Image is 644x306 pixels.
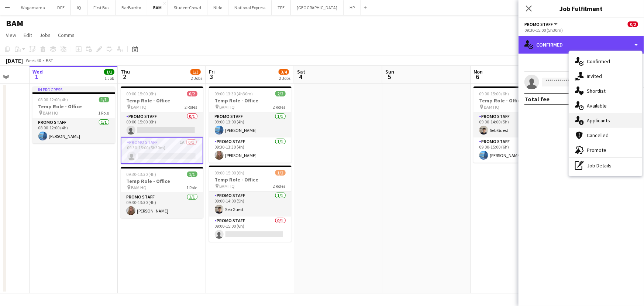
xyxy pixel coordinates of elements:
app-job-card: 09:00-15:00 (6h)2/2Temp Role - Office BAM HQ2 RolesPromo Staff1/109:00-14:00 (5h)Seb GuestPromo S... [473,86,556,163]
app-card-role: Promo Staff1/108:00-12:00 (4h)[PERSON_NAME] [32,118,115,143]
span: 3/4 [279,69,289,75]
button: BarBurrito [116,0,147,15]
span: 1/1 [187,171,197,177]
button: Nido [207,0,228,15]
button: StudentCrowd [168,0,207,15]
h1: BAM [6,18,23,29]
h3: Temp Role - Office [209,176,292,183]
button: BAM [147,0,168,15]
app-card-role: Promo Staff1/109:00-13:00 (4h)[PERSON_NAME] [209,112,292,137]
app-card-role: Promo Staff1/109:30-13:30 (4h)[PERSON_NAME] [121,193,203,218]
span: 1/3 [190,69,201,75]
button: National Express [228,0,272,15]
span: 09:00-15:00 (6h) [479,91,509,96]
div: In progress [32,86,115,92]
span: 1/1 [99,97,109,102]
span: Confirmed [587,58,610,65]
app-job-card: 09:00-15:00 (6h)0/2Temp Role - Office BAM HQ2 RolesPromo Staff0/109:00-15:00 (6h) Promo Staff1A0/... [121,86,203,164]
span: Wed [32,68,43,75]
div: 09:30-15:00 (5h30m) [524,27,638,33]
div: 2 Jobs [279,75,290,81]
div: Total fee [524,95,550,103]
span: Promo Staff [524,21,553,27]
h3: Job Fulfilment [519,4,644,13]
span: Mon [473,68,483,75]
a: Jobs [37,30,54,40]
button: DFE [51,0,71,15]
span: Week 40 [24,58,43,63]
app-job-card: 09:00-15:00 (6h)1/2Temp Role - Office BAM HQ2 RolesPromo Staff1/109:00-14:00 (5h)Seb GuestPromo S... [209,166,292,242]
span: Applicants [587,117,610,124]
span: Fri [209,68,215,75]
span: Comms [58,32,75,38]
div: 1 Job [104,75,114,81]
div: Confirmed [519,36,644,54]
span: 08:00-12:00 (4h) [38,97,68,102]
a: View [3,30,19,40]
button: IQ [71,0,87,15]
span: 1 Role [187,185,197,190]
h3: Temp Role - Office [121,178,203,184]
span: 1/1 [104,69,114,75]
app-card-role: Promo Staff0/109:00-15:00 (6h) [209,217,292,242]
div: 2 Jobs [191,75,202,81]
span: 09:00-15:00 (6h) [215,170,245,176]
app-job-card: 09:30-13:30 (4h)1/1Temp Role - Office BAM HQ1 RolePromo Staff1/109:30-13:30 (4h)[PERSON_NAME] [121,167,203,218]
span: 0/2 [187,91,197,96]
button: HP [344,0,361,15]
a: Comms [55,30,78,40]
span: 5 [384,72,394,81]
span: View [6,32,16,38]
span: Promote [587,147,606,153]
div: [DATE] [6,57,23,64]
app-job-card: In progress08:00-12:00 (4h)1/1Temp Role - Office BAM HQ1 RolePromo Staff1/108:00-12:00 (4h)[PERSO... [32,86,115,143]
span: Jobs [39,32,51,38]
span: 2 [120,72,130,81]
span: 3 [208,72,215,81]
span: 6 [472,72,483,81]
span: 09:00-15:00 (6h) [127,91,156,96]
span: Thu [121,68,130,75]
span: BAM HQ [220,104,235,110]
span: 1 Role [99,110,109,116]
span: 4 [296,72,305,81]
span: Sat [297,68,305,75]
span: 2 Roles [273,183,286,189]
span: 1 [31,72,43,81]
span: 2/2 [275,91,286,96]
span: Available [587,102,607,109]
app-job-card: 09:00-13:30 (4h30m)2/2Temp Role - Office BAM HQ2 RolesPromo Staff1/109:00-13:00 (4h)[PERSON_NAME]... [209,86,292,163]
a: Edit [21,30,35,40]
app-card-role: Promo Staff1/109:30-13:30 (4h)[PERSON_NAME] [209,137,292,163]
div: BST [46,58,53,63]
button: Promo Staff [524,21,559,27]
span: Cancelled [587,132,609,139]
button: TPE [272,0,291,15]
span: 0/2 [628,21,638,27]
app-card-role: Promo Staff0/109:00-15:00 (6h) [121,112,203,137]
app-card-role: Promo Staff1A0/109:30-15:00 (5h30m) [121,137,203,164]
button: First Bus [87,0,116,15]
span: Sun [385,68,394,75]
h3: Temp Role - Office [473,97,556,104]
span: Shortlist [587,88,606,94]
span: BAM HQ [43,110,59,116]
h3: Temp Role - Office [121,97,203,104]
button: [GEOGRAPHIC_DATA] [291,0,344,15]
button: Wagamama [15,0,51,15]
span: Edit [24,32,32,38]
app-card-role: Promo Staff1/109:00-14:00 (5h)Seb Guest [473,112,556,137]
span: BAM HQ [131,104,147,110]
span: BAM HQ [131,185,147,190]
app-card-role: Promo Staff1/109:00-15:00 (6h)[PERSON_NAME] [473,137,556,163]
span: 2 Roles [273,104,286,110]
span: BAM HQ [484,104,500,110]
app-card-role: Promo Staff1/109:00-14:00 (5h)Seb Guest [209,191,292,217]
h3: Temp Role - Office [209,97,292,104]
